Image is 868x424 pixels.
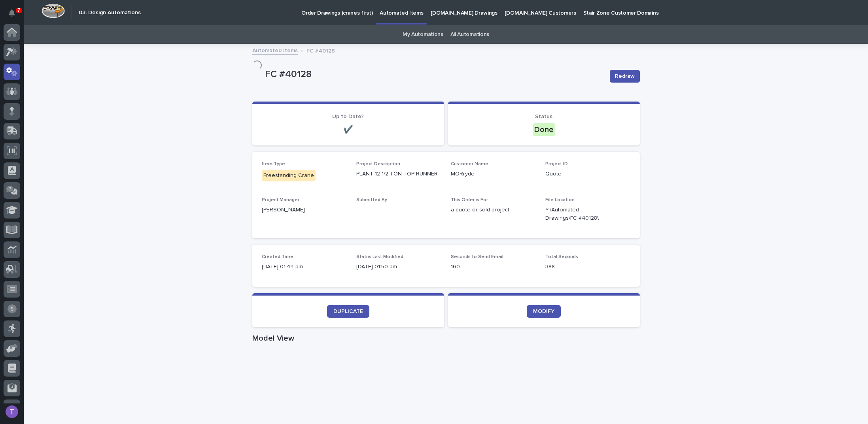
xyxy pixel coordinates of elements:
a: My Automations [403,25,443,44]
button: Redraw [610,70,640,83]
button: Notifications [4,5,20,21]
p: [DATE] 01:50 pm [356,263,441,271]
span: Customer Name [451,162,488,166]
img: Workspace Logo [42,4,65,18]
span: Project ID [545,162,568,166]
span: MODIFY [533,309,554,314]
span: Status Last Modified [356,254,403,259]
p: a quote or sold project [451,206,536,214]
span: Project Manager [262,198,299,202]
a: DUPLICATE [327,305,369,318]
p: ✔️ [262,125,435,134]
p: [DATE] 01:44 pm [262,263,347,271]
p: FC #40128 [265,69,603,80]
p: 7 [17,8,20,13]
span: This Order is For... [451,198,491,202]
span: Project Description [356,162,400,166]
p: MORryde [451,170,536,178]
p: [PERSON_NAME] [262,206,347,214]
span: Item Type [262,162,285,166]
span: Total Seconds [545,254,578,259]
h1: Model View [252,334,640,343]
span: Status [535,114,552,119]
span: File Location [545,198,575,202]
span: Up to Date? [332,114,364,119]
p: PLANT 12 1/2-TON TOP RUNNER [356,170,441,178]
a: All Automations [450,25,489,44]
button: users-avatar [4,403,20,420]
div: Freestanding Crane [262,170,316,181]
: Y:\Automated Drawings\FC #40128\ [545,206,611,222]
h2: 03. Design Automations [79,9,141,16]
p: FC #40128 [306,46,335,55]
a: MODIFY [527,305,561,318]
span: Created Time [262,254,293,259]
span: Seconds to Send Email [451,254,503,259]
p: 388 [545,263,630,271]
p: Quote [545,170,630,178]
span: Submitted By [356,198,387,202]
p: 160 [451,263,536,271]
span: DUPLICATE [333,309,363,314]
div: Notifications7 [10,9,20,22]
span: Redraw [615,72,635,80]
div: Done [533,123,555,136]
a: Automated Items [252,45,298,55]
